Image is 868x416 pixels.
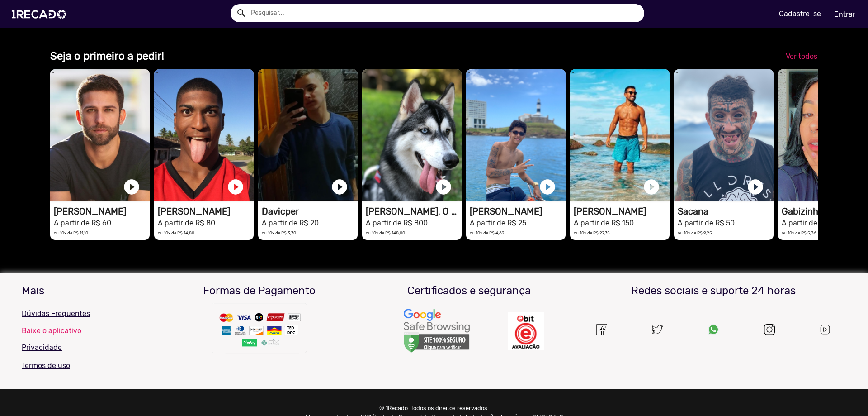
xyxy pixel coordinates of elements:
[366,219,428,227] small: A partir de R$ 800
[158,206,254,217] h1: [PERSON_NAME]
[574,206,670,217] h1: [PERSON_NAME]
[258,69,358,201] video: 1RECADO vídeos dedicados para fãs e empresas
[782,230,816,235] small: ou 10x de R$ 5,36
[154,69,254,201] video: 1RECADO vídeos dedicados para fãs e empresas
[782,219,838,227] small: A partir de R$ 29
[466,69,566,201] video: 1RECADO vídeos dedicados para fãs e empresas
[362,69,462,201] video: 1RECADO vídeos dedicados para fãs e empresas
[366,206,462,217] h1: [PERSON_NAME], O Husky
[470,206,566,217] h1: [PERSON_NAME]
[50,69,150,201] video: 1RECADO vídeos dedicados para fãs e empresas
[262,206,358,217] h1: Davicper
[570,69,670,201] video: 1RECADO vídeos dedicados para fãs e empresas
[22,360,148,371] p: Termos de uso
[746,178,764,196] a: play_circle_filled
[22,342,148,353] p: Privacidade
[236,8,247,19] mat-icon: Example home icon
[674,69,774,201] video: 1RECADO vídeos dedicados para fãs e empresas
[470,230,505,235] small: ou 10x de R$ 4,62
[22,326,148,335] a: Baixe o aplicativo
[158,219,215,227] small: A partir de R$ 80
[678,206,774,217] h1: Sacana
[508,312,544,350] img: Um recado,1Recado,1 recado,vídeo de famosos,site para pagar famosos,vídeos e lives exclusivas de ...
[161,284,358,297] h3: Formas de Pagamento
[819,324,831,335] img: Um recado,1Recado,1 recado,vídeo de famosos,site para pagar famosos,vídeos e lives exclusivas de ...
[678,219,735,227] small: A partir de R$ 50
[371,284,567,297] h3: Certificados e segurança
[764,324,775,335] img: instagram.svg
[652,324,663,335] img: twitter.svg
[538,178,557,196] a: play_circle_filled
[244,4,644,22] input: Pesquisar...
[828,6,861,22] a: Entrar
[574,219,634,227] small: A partir de R$ 150
[50,50,164,62] b: Seja o primeiro a pedir!
[403,308,471,354] img: Um recado,1Recado,1 recado,vídeo de famosos,site para pagar famosos,vídeos e lives exclusivas de ...
[210,301,309,360] img: Um recado,1Recado,1 recado,vídeo de famosos,site para pagar famosos,vídeos e lives exclusivas de ...
[678,230,712,235] small: ou 10x de R$ 9,25
[54,206,150,217] h1: [PERSON_NAME]
[54,219,111,227] small: A partir de R$ 60
[574,230,610,235] small: ou 10x de R$ 27,75
[22,284,148,297] h3: Mais
[233,5,249,20] button: Example home icon
[54,230,88,235] small: ou 10x de R$ 11,10
[366,230,405,235] small: ou 10x de R$ 148,00
[708,324,719,335] img: Um recado,1Recado,1 recado,vídeo de famosos,site para pagar famosos,vídeos e lives exclusivas de ...
[642,178,660,196] a: play_circle_filled
[158,230,194,235] small: ou 10x de R$ 14,80
[779,10,821,18] u: Cadastre-se
[262,219,319,227] small: A partir de R$ 20
[262,230,296,235] small: ou 10x de R$ 3,70
[786,52,817,61] span: Ver todos
[434,178,453,196] a: play_circle_filled
[596,324,607,335] img: Um recado,1Recado,1 recado,vídeo de famosos,site para pagar famosos,vídeos e lives exclusivas de ...
[330,178,349,196] a: play_circle_filled
[123,178,141,196] a: play_circle_filled
[580,284,846,297] h3: Redes sociais e suporte 24 horas
[22,308,148,319] p: Dúvidas Frequentes
[226,178,245,196] a: play_circle_filled
[470,219,526,227] small: A partir de R$ 25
